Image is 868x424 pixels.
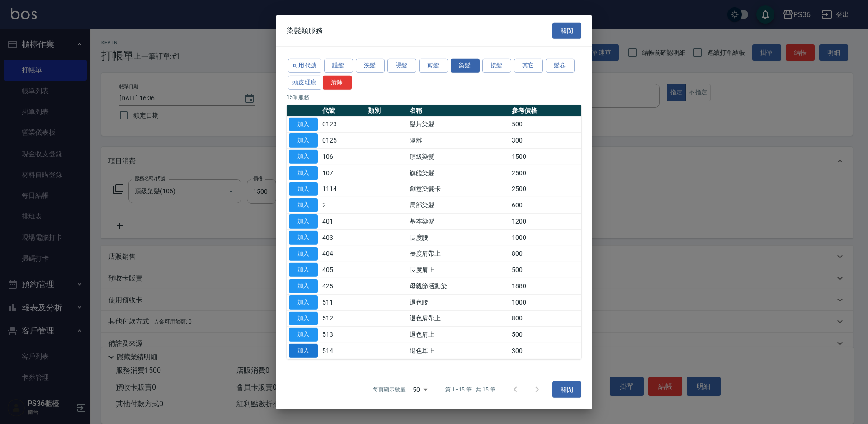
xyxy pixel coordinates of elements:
button: 染髮 [451,59,480,73]
button: 加入 [289,311,318,325]
button: 接髮 [482,59,511,73]
td: 退色肩帶上 [407,310,509,327]
td: 300 [509,133,581,149]
td: 401 [320,213,366,229]
td: 300 [509,343,581,359]
button: 加入 [289,231,318,245]
button: 加入 [289,166,318,180]
td: 1000 [509,229,581,246]
td: 髮片染髮 [407,116,509,133]
button: 加入 [289,117,318,131]
p: 第 1–15 筆 共 15 筆 [445,386,495,394]
button: 加入 [289,263,318,277]
button: 加入 [289,279,318,293]
th: 名稱 [407,105,509,116]
td: 1200 [509,213,581,229]
button: 加入 [289,247,318,261]
td: 513 [320,327,366,343]
td: 母親節活動染 [407,278,509,294]
td: 基本染髮 [407,213,509,229]
td: 隔離 [407,133,509,149]
p: 每頁顯示數量 [373,386,406,394]
button: 護髮 [324,59,353,73]
td: 600 [509,197,581,214]
button: 加入 [289,133,318,148]
td: 106 [320,148,366,165]
button: 髮卷 [546,59,575,73]
td: 107 [320,165,366,181]
td: 404 [320,246,366,262]
button: 加入 [289,214,318,229]
th: 參考價格 [509,105,581,116]
th: 類別 [366,105,407,116]
td: 2 [320,197,366,214]
td: 旗艦染髮 [407,165,509,181]
td: 800 [509,310,581,327]
div: 50 [409,377,431,402]
th: 代號 [320,105,366,116]
button: 其它 [514,59,543,73]
button: 頭皮理療 [288,76,321,90]
button: 燙髮 [387,59,416,73]
button: 加入 [289,198,318,212]
td: 創意染髮卡 [407,181,509,197]
span: 染髮類服務 [287,26,323,35]
td: 長度腰 [407,229,509,246]
td: 514 [320,343,366,359]
button: 可用代號 [288,59,321,73]
td: 退色耳上 [407,343,509,359]
td: 500 [509,327,581,343]
button: 關閉 [552,22,581,39]
td: 2500 [509,181,581,197]
button: 加入 [289,328,318,342]
td: 局部染髮 [407,197,509,214]
td: 800 [509,246,581,262]
button: 加入 [289,150,318,164]
td: 長度肩上 [407,262,509,278]
button: 洗髮 [356,59,385,73]
button: 加入 [289,182,318,196]
td: 退色腰 [407,294,509,310]
td: 425 [320,278,366,294]
td: 1000 [509,294,581,310]
button: 關閉 [552,381,581,398]
td: 1114 [320,181,366,197]
td: 511 [320,294,366,310]
button: 加入 [289,344,318,358]
button: 加入 [289,295,318,310]
td: 0123 [320,116,366,133]
p: 15 筆服務 [287,93,581,101]
td: 405 [320,262,366,278]
button: 清除 [323,76,352,90]
td: 0125 [320,133,366,149]
td: 頂級染髮 [407,148,509,165]
td: 退色肩上 [407,327,509,343]
td: 長度肩帶上 [407,246,509,262]
td: 403 [320,229,366,246]
td: 1880 [509,278,581,294]
td: 2500 [509,165,581,181]
td: 500 [509,116,581,133]
td: 1500 [509,148,581,165]
button: 剪髮 [419,59,448,73]
td: 512 [320,310,366,327]
td: 500 [509,262,581,278]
